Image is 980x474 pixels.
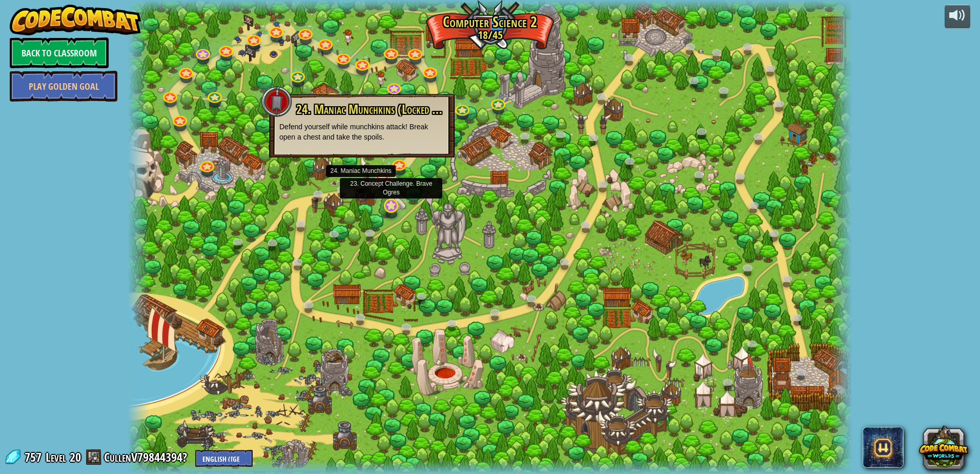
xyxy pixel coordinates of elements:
[10,37,109,68] a: Back to Classroom
[945,5,970,29] button: Adjust volume
[279,122,444,142] p: Defend yourself while munchkins attack! Break open a chest and take the spoils.
[296,101,481,118] span: 24. Maniac Munchkins (Locked By Teacher)
[10,71,117,102] a: Play Golden Goal
[10,5,141,35] img: CodeCombat - Learn how to code by playing a game
[70,449,81,465] span: 20
[25,449,45,465] span: 757
[46,449,66,466] span: Level
[104,449,190,465] a: CullenV79844394?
